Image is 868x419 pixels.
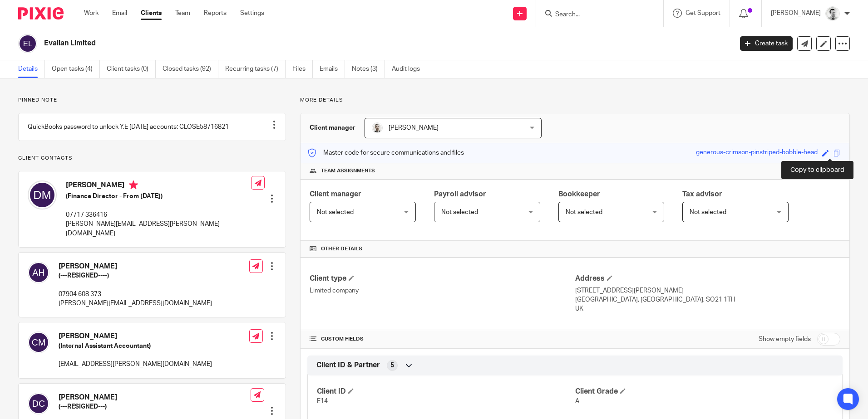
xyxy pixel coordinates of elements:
[321,167,375,175] span: Team assignments
[575,304,840,313] p: UK
[18,155,286,162] p: Client contacts
[575,286,840,295] p: [STREET_ADDRESS][PERSON_NAME]
[300,97,850,104] p: More details
[575,398,579,404] span: A
[771,9,821,18] p: [PERSON_NAME]
[59,360,212,369] p: [EMAIL_ADDRESS][PERSON_NAME][DOMAIN_NAME]
[59,262,212,271] h4: [PERSON_NAME]
[28,331,49,353] img: svg%3E
[240,9,264,18] a: Settings
[320,60,345,78] a: Emails
[28,262,49,283] img: svg%3E
[28,393,49,414] img: svg%3E
[317,387,575,396] h4: Client ID
[18,97,286,104] p: Pinned note
[317,398,328,404] span: E14
[696,148,818,158] div: generous-crimson-pinstriped-bobble-head
[389,125,439,131] span: [PERSON_NAME]
[307,148,464,157] p: Master code for secure communications and files
[310,274,575,283] h4: Client type
[66,180,251,192] h4: [PERSON_NAME]
[18,7,64,19] img: Pixie
[204,9,227,18] a: Reports
[441,209,478,215] span: Not selected
[686,10,720,16] span: Get Support
[66,219,251,238] p: [PERSON_NAME][EMAIL_ADDRESS][PERSON_NAME][DOMAIN_NAME]
[392,60,427,78] a: Audit logs
[352,60,385,78] a: Notes (3)
[554,11,636,19] input: Search
[316,361,380,370] span: Client ID & Partner
[59,402,251,411] h5: (---RESIGNED---)
[66,192,251,201] h5: (Finance Director - From [DATE])
[310,286,575,295] p: Limited company
[566,209,602,215] span: Not selected
[84,9,99,18] a: Work
[558,190,600,198] span: Bookkeeper
[163,60,218,78] a: Closed tasks (92)
[575,295,840,304] p: [GEOGRAPHIC_DATA], [GEOGRAPHIC_DATA], SO21 1TH
[18,34,37,53] img: svg%3E
[225,60,286,78] a: Recurring tasks (7)
[112,9,127,18] a: Email
[292,60,313,78] a: Files
[575,387,833,396] h4: Client Grade
[575,274,840,283] h4: Address
[310,336,575,343] h4: CUSTOM FIELDS
[740,36,793,51] a: Create task
[107,60,156,78] a: Client tasks (0)
[175,9,190,18] a: Team
[28,180,57,209] img: svg%3E
[317,209,354,215] span: Not selected
[66,210,251,219] p: 07717 336416
[372,122,383,133] img: PS.png
[310,123,355,132] h3: Client manager
[44,39,590,48] h2: Evalian Limited
[390,361,394,370] span: 5
[690,209,726,215] span: Not selected
[59,341,212,351] h5: (Internal Assistant Accountant)
[18,60,45,78] a: Details
[59,290,212,299] p: 07904 608 373
[59,393,251,402] h4: [PERSON_NAME]
[129,180,138,190] i: Primary
[321,245,362,253] span: Other details
[59,271,212,280] h5: (---RESIGNED----)
[825,6,840,21] img: Andy_2025.jpg
[434,190,486,198] span: Payroll advisor
[141,9,162,18] a: Clients
[59,331,212,341] h4: [PERSON_NAME]
[682,190,722,198] span: Tax advisor
[310,190,361,198] span: Client manager
[759,335,811,344] label: Show empty fields
[59,299,212,308] p: [PERSON_NAME][EMAIL_ADDRESS][DOMAIN_NAME]
[52,60,100,78] a: Open tasks (4)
